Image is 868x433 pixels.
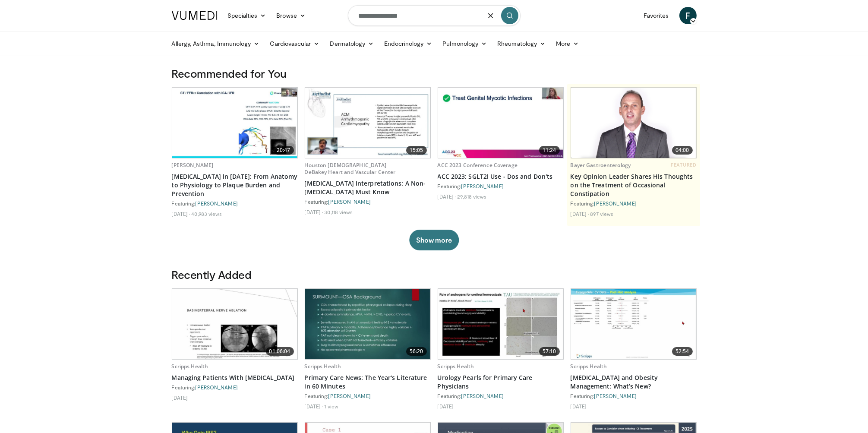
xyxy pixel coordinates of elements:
[305,161,396,176] a: Houston [DEMOGRAPHIC_DATA] DeBakey Heart and Vascular Center
[172,384,298,391] div: Featuring:
[571,392,697,399] div: Featuring:
[672,146,693,155] span: 04:00
[172,172,298,198] a: [MEDICAL_DATA] in [DATE]: From Anatomy to Physiology to Plaque Burden and Prevention
[266,347,294,356] span: 01:06:04
[172,289,297,359] a: 01:06:04
[305,88,430,158] img: 59f69555-d13b-4130-aa79-5b0c1d5eebbb.620x360_q85_upscale.jpg
[590,210,613,217] li: 897 views
[305,198,431,205] div: Featuring:
[172,88,297,158] img: 823da73b-7a00-425d-bb7f-45c8b03b10c3.620x360_q85_upscale.jpg
[539,347,560,356] span: 57:10
[305,88,430,158] a: 15:05
[167,35,265,52] a: Allergy, Asthma, Immunology
[271,7,311,24] a: Browse
[594,393,637,399] a: [PERSON_NAME]
[438,172,564,181] a: ACC 2023: SGLT2i Use - Dos and Don'ts
[539,146,560,155] span: 11:24
[551,35,584,52] a: More
[406,146,427,155] span: 15:05
[671,162,696,168] span: FEATURED
[305,392,431,399] div: Featuring:
[571,289,696,359] img: 7a27620a-80df-463d-8b68-78b73719cba9.620x360_q85_upscale.jpg
[438,392,564,399] div: Featuring:
[438,161,518,169] a: ACC 2023 Conference Coverage
[679,7,697,24] a: F
[324,209,353,215] li: 30,118 views
[324,403,338,410] li: 1 view
[223,7,271,24] a: Specialties
[438,88,563,158] img: 9258cdf1-0fbf-450b-845f-99397d12d24a.620x360_q85_upscale.jpg
[305,209,323,215] li: [DATE]
[305,289,430,359] img: 1e524d5d-92f2-4210-99d1-04b0a2f71f39.620x360_q85_upscale.jpg
[191,210,222,217] li: 40,983 views
[172,200,298,207] div: Featuring:
[571,210,589,217] li: [DATE]
[571,373,697,391] a: [MEDICAL_DATA] and Obesity Management: What’s New?
[438,88,563,158] a: 11:24
[196,384,238,390] a: [PERSON_NAME]
[348,5,521,26] input: Search topics, interventions
[438,363,474,370] a: Scripps Health
[457,193,486,200] li: 29,818 views
[438,193,456,200] li: [DATE]
[379,35,437,52] a: Endocrinology
[638,7,674,24] a: Favorites
[305,363,341,370] a: Scripps Health
[305,179,431,196] a: [MEDICAL_DATA] Interpretations: A Non-[MEDICAL_DATA] Must Know
[172,268,697,281] h3: Recently Added
[172,161,214,169] a: [PERSON_NAME]
[438,289,563,359] a: 57:10
[571,289,696,359] a: 52:54
[172,11,218,20] img: VuMedi Logo
[438,403,454,410] li: [DATE]
[305,403,323,410] li: [DATE]
[571,88,696,158] a: 04:00
[172,373,298,382] a: Managing Patients With [MEDICAL_DATA]
[571,200,697,207] div: Featuring:
[571,403,587,410] li: [DATE]
[461,393,504,399] a: [PERSON_NAME]
[571,88,696,158] img: 9828b8df-38ad-4333-b93d-bb657251ca89.png.620x360_q85_upscale.png
[328,199,371,205] a: [PERSON_NAME]
[571,363,607,370] a: Scripps Health
[571,161,631,169] a: Bayer Gastroenterology
[438,183,564,190] div: Featuring:
[438,289,563,359] img: 731860c5-fa3d-4f6a-9ab5-3b0fc1b28154.620x360_q85_upscale.jpg
[196,200,238,206] a: [PERSON_NAME]
[492,35,551,52] a: Rheumatology
[172,66,697,80] h3: Recommended for You
[594,200,637,206] a: [PERSON_NAME]
[273,146,294,155] span: 20:47
[172,210,190,217] li: [DATE]
[265,35,325,52] a: Cardiovascular
[672,347,693,356] span: 52:54
[571,172,697,198] a: Key Opinion Leader Shares His Thoughts on the Treatment of Occasional Constipation
[305,373,431,391] a: Primary Care News: The Year's Literature in 60 Minutes
[406,347,427,356] span: 56:20
[437,35,492,52] a: Pulmonology
[328,393,371,399] a: [PERSON_NAME]
[305,289,430,359] a: 56:20
[172,363,208,370] a: Scripps Health
[172,88,297,158] a: 20:47
[172,289,297,359] img: 702983e1-2ad6-4daa-b24e-41bdc65cc872.620x360_q85_upscale.jpg
[172,394,188,401] li: [DATE]
[325,35,379,52] a: Dermatology
[438,373,564,391] a: Urology Pearls for Primary Care Physicians
[461,183,504,189] a: [PERSON_NAME]
[409,230,459,250] button: Show more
